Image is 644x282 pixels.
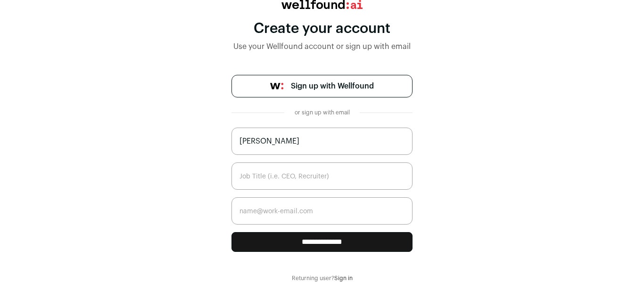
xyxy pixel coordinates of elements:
input: Jane Smith [231,128,413,155]
img: wellfound-symbol-flush-black-fb3c872781a75f747ccb3a119075da62bfe97bd399995f84a933054e44a575c4.png [270,83,283,89]
input: Job Title (i.e. CEO, Recruiter) [231,162,413,190]
a: Sign in [334,275,353,281]
div: or sign up with email [292,109,352,116]
div: Use your Wellfound account or sign up with email [231,41,413,52]
div: Create your account [231,20,413,37]
a: Sign up with Wellfound [231,75,413,97]
div: Returning user? [231,274,413,282]
input: name@work-email.com [231,197,413,225]
span: Sign up with Wellfound [291,81,374,92]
